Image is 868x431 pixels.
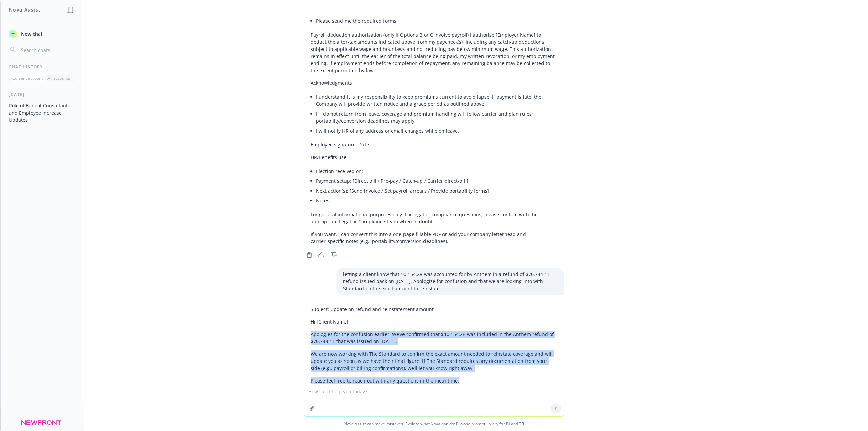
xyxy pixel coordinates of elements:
[311,350,557,372] p: We are now working with The Standard to confirm the exact amount needed to reinstate coverage and...
[311,79,557,86] p: Acknowledgments
[506,421,510,427] a: BI
[20,30,43,37] span: New chat
[20,45,74,55] input: Search chats
[316,16,557,26] li: Please send me the required forms.
[316,166,557,176] li: Election received on:
[1,64,82,70] div: Chat History
[311,331,557,345] p: Apologies for the confusion earlier. We’ve confirmed that $10,154.28 was included in the Anthem r...
[519,421,524,427] a: TR
[311,211,557,225] p: For general informational purposes only. For legal or compliance questions, please confirm with t...
[311,31,557,74] p: Payroll deduction authorization (only if Options B or C involve payroll) I authorize [Employer Na...
[47,75,70,81] p: All accounts
[3,417,865,431] span: Nova Assist can make mistakes. Explore what Nova can do: Browse prompt library for and
[1,92,82,97] div: [DATE]
[12,75,43,81] p: Current account
[328,250,339,260] button: Thumbs down
[316,186,557,196] li: Next action(s): [Send invoice / Set payroll arrears / Provide portability forms]
[311,231,557,245] p: If you want, I can convert this into a one‑page fillable PDF or add your company letterhead and c...
[316,126,557,136] li: I will notify HR of any address or email changes while on leave.
[316,176,557,186] li: Payment setup: [Direct bill / Pre‑pay / Catch‑up / Carrier direct‑bill]
[343,271,557,292] p: letting a client know that 10,154.28 was accounted for by Anthem in a refund of $70,744.11 refund...
[311,318,557,325] p: Hi [Client Name],
[311,154,557,161] p: HR/Benefits use
[9,6,41,13] h1: Nova Assist
[311,141,557,148] p: Employee signature: Date:
[311,306,557,313] p: Subject: Update on refund and reinstatement amount
[316,92,557,109] li: I understand it is my responsibility to keep premiums current to avoid lapse. If payment is late,...
[316,196,557,205] li: Notes:
[311,377,557,384] p: Please feel free to reach out with any questions in the meantime.
[306,252,312,258] svg: Copy to clipboard
[316,109,557,126] li: If I do not return from leave, coverage and premium handling will follow carrier and plan rules; ...
[6,27,76,40] button: New chat
[6,100,76,125] button: Role of Benefit Consultants and Employee Increase Updates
